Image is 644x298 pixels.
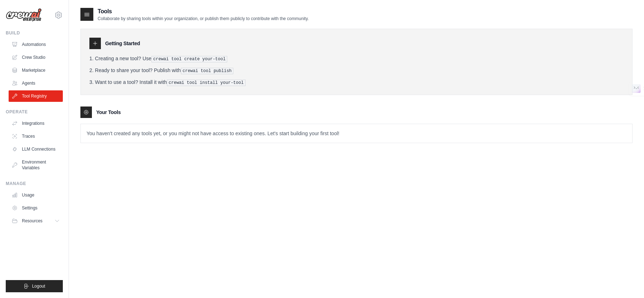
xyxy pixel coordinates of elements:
p: Collaborate by sharing tools within your organization, or publish them publicly to contribute wit... [98,16,309,22]
a: Usage [9,189,63,201]
span: Logout [32,283,45,289]
a: Integrations [9,118,63,129]
button: Logout [6,280,63,292]
a: Settings [9,202,63,214]
a: Marketplace [9,65,63,76]
pre: crewai tool install your-tool [167,80,246,86]
a: Agents [9,77,63,89]
div: Build [6,30,63,36]
span: Resources [22,218,42,224]
p: You haven't created any tools yet, or you might not have access to existing ones. Let's start bui... [81,124,632,143]
a: Tool Registry [9,90,63,102]
pre: crewai tool create your-tool [151,56,228,62]
h3: Getting Started [105,40,140,47]
a: Environment Variables [9,156,63,174]
pre: crewai tool publish [181,68,234,74]
a: LLM Connections [9,143,63,155]
img: Logo [6,8,42,22]
a: Crew Studio [9,52,63,63]
a: Traces [9,131,63,142]
h3: Your Tools [96,109,121,116]
li: Ready to share your tool? Publish with [89,67,624,74]
div: Operate [6,109,63,115]
h2: Tools [98,7,309,16]
li: Creating a new tool? Use [89,55,624,62]
li: Want to use a tool? Install it with [89,79,624,86]
div: Manage [6,181,63,186]
button: Resources [9,215,63,227]
a: Automations [9,39,63,50]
